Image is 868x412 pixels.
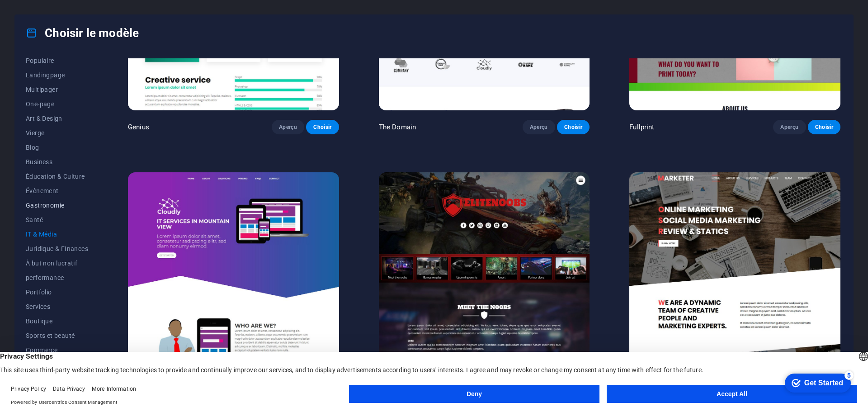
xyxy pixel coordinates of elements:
span: Vierge [26,129,88,137]
button: Art & Design [26,111,88,126]
button: IT & Média [26,227,88,242]
button: Populaire [26,53,88,68]
span: Choisir [815,123,833,131]
span: One-page [26,100,88,108]
button: Gastronomie [26,198,88,213]
span: IT & Média [26,231,88,238]
div: Get Started 5 items remaining, 0% complete [7,5,73,24]
button: Santé [26,213,88,227]
button: Landingpage [26,68,88,82]
span: À but non lucratif [26,260,88,267]
button: Choisir [557,120,590,134]
button: Aperçu [272,120,304,134]
button: performance [26,270,88,285]
span: Aperçu [279,123,297,131]
span: Juridique & FInances [26,245,88,252]
span: Aperçu [530,123,548,131]
img: Elitenoobs [379,172,590,367]
button: Juridique & FInances [26,242,88,256]
button: Business [26,155,88,169]
button: Boutique [26,314,88,328]
span: Business [26,158,88,166]
span: Évènement [26,187,88,194]
span: Sports et beauté [26,332,88,339]
button: Évènement [26,184,88,198]
span: Multipager [26,86,88,93]
span: Gastronomie [26,202,88,209]
button: Portfolio [26,285,88,299]
p: The Domain [379,123,416,132]
img: Cloudly [128,172,339,367]
span: Éducation & Culture [26,173,88,180]
button: Vierge [26,126,88,140]
button: Éducation & Culture [26,169,88,184]
h4: Choisir le modèle [26,26,139,40]
span: Choisir [313,123,331,131]
span: Populaire [26,57,88,64]
span: Services [26,303,88,310]
span: Aperçu [780,123,798,131]
span: Choisir [564,123,582,131]
p: Genius [128,123,149,132]
span: Art & Design [26,115,88,122]
span: Boutique [26,317,88,325]
button: One-page [26,97,88,111]
span: Landingpage [26,71,88,79]
button: À but non lucratif [26,256,88,270]
button: Choisir [808,120,840,134]
button: Sports et beauté [26,328,88,343]
p: Fullprint [629,123,654,132]
button: Choisir [306,120,339,134]
button: Services [26,299,88,314]
span: performance [26,274,88,281]
button: Aperçu [773,120,806,134]
img: Marketer [629,172,840,367]
span: Portfolio [26,289,88,296]
button: Multipager [26,82,88,97]
button: Commerce [26,343,88,357]
button: Blog [26,140,88,155]
button: Aperçu [523,120,555,134]
div: 5 [67,2,76,11]
span: Commerce [26,346,88,354]
div: Get Started [27,10,66,18]
span: Blog [26,144,88,151]
span: Santé [26,216,88,223]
